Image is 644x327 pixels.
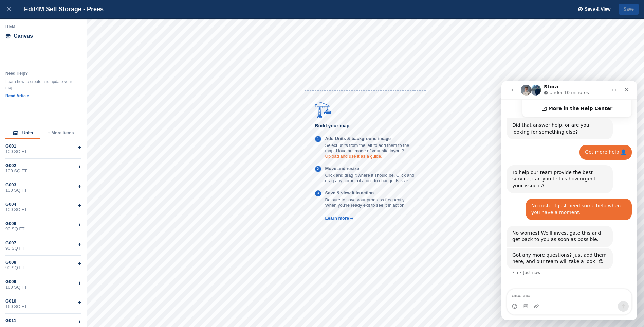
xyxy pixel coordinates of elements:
p: Move and resize [325,166,416,171]
div: G010160 SQ FT+ [5,294,81,314]
div: G006 [5,221,81,226]
div: G011 [5,318,81,323]
div: + [78,202,81,210]
div: G002 [5,163,81,168]
div: 90 SQ FT [5,265,81,271]
div: Item [5,24,81,29]
p: Be sure to save your progress frequently. When you're ready exit to see it in action. [325,197,416,208]
div: G003100 SQ FT+ [5,178,81,197]
div: 160 SQ FT [5,285,81,290]
div: 100 SQ FT [5,149,81,154]
div: G00790 SQ FT+ [5,236,81,256]
div: G004100 SQ FT+ [5,197,81,217]
div: 100 SQ FT [5,168,81,174]
div: 90 SQ FT [5,226,81,232]
div: Edit 4M Self Storage - Prees [18,5,104,13]
p: Click and drag it where it should be. Click and drag any corner of a unit to change its size. [325,173,416,184]
div: G004 [5,202,81,207]
p: Select units from the left to add them to the map. Have an image of your site layout? [325,143,416,154]
div: Need Help? [5,70,73,76]
h6: Build your map [315,122,416,130]
div: G001100 SQ FT+ [5,139,81,159]
div: G009 [5,279,81,285]
div: G001 [5,143,81,149]
div: + [78,298,81,307]
a: Learn more [315,216,354,221]
div: Learn how to create and update your map. [5,79,73,91]
p: Save & view it in action [325,190,416,196]
button: Save & View [574,4,611,15]
div: 3 [317,191,319,196]
div: + [78,260,81,268]
div: 1 [317,136,319,142]
span: Save & View [585,6,610,13]
button: Save [619,4,639,15]
div: G007 [5,240,81,246]
div: + [78,182,81,190]
iframe: Intercom live chat [501,81,637,320]
div: G002100 SQ FT+ [5,159,81,178]
p: Add Units & background image [325,136,416,141]
div: G003 [5,182,81,188]
div: G00890 SQ FT+ [5,256,81,275]
div: + [78,279,81,287]
div: 90 SQ FT [5,246,81,251]
div: + [78,143,81,152]
span: Canvas [14,33,33,39]
button: Units [5,127,40,139]
div: G008 [5,260,81,265]
button: + More Items [40,127,81,139]
div: + [78,240,81,248]
div: 100 SQ FT [5,207,81,212]
a: Upload and use it as a guide. [325,154,382,159]
div: 100 SQ FT [5,188,81,193]
div: 2 [317,166,319,172]
a: Read Article → [5,93,34,98]
div: 160 SQ FT [5,304,81,309]
div: G010 [5,298,81,304]
img: canvas-icn.9d1aba5b.svg [5,33,11,39]
div: + [78,221,81,229]
div: G009160 SQ FT+ [5,275,81,294]
div: G00690 SQ FT+ [5,217,81,236]
div: + [78,318,81,326]
div: + [78,163,81,171]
